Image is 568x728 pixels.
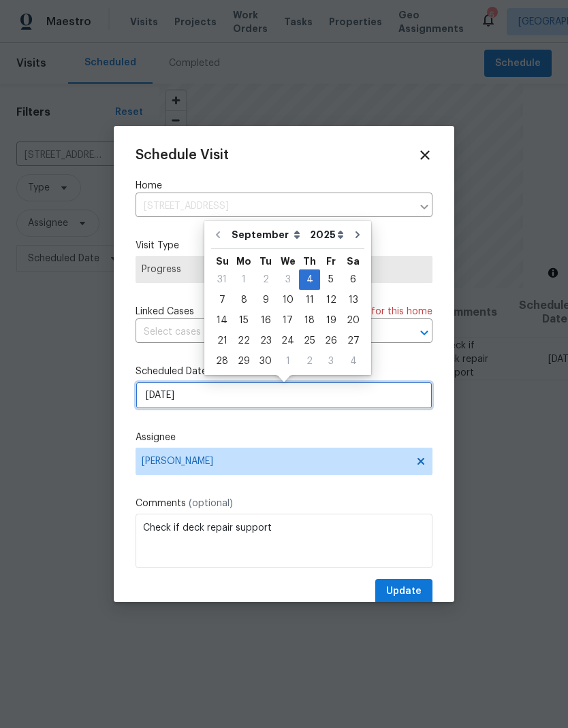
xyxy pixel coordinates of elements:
label: Comments [136,497,432,510]
div: 4 [342,352,364,371]
div: 2 [299,352,320,371]
div: 12 [320,291,342,310]
div: Wed Oct 01 2025 [277,351,299,371]
button: Go to previous month [208,221,228,248]
select: Month [228,225,306,245]
div: Thu Oct 02 2025 [299,351,320,371]
abbr: Monday [236,257,251,266]
div: 8 [233,291,255,310]
div: Fri Sep 12 2025 [320,290,342,310]
div: 26 [320,331,342,350]
div: Thu Sep 11 2025 [299,290,320,310]
div: Fri Sep 26 2025 [320,331,342,351]
input: M/D/YYYY [136,382,432,409]
div: 31 [211,270,233,289]
select: Year [306,225,347,245]
div: Mon Sep 22 2025 [233,331,255,351]
input: Enter in an address [136,196,412,217]
label: Home [136,179,432,193]
div: Wed Sep 10 2025 [277,290,299,310]
div: Wed Sep 03 2025 [277,269,299,290]
button: Update [375,579,432,604]
div: 27 [342,331,364,350]
div: 21 [211,331,233,350]
abbr: Friday [326,257,336,266]
div: Sat Oct 04 2025 [342,351,364,371]
div: Sun Sep 07 2025 [211,290,233,310]
abbr: Sunday [216,257,229,266]
div: Wed Sep 17 2025 [277,310,299,331]
span: Schedule Visit [136,148,229,162]
div: Sun Sep 14 2025 [211,310,233,331]
div: Mon Sep 01 2025 [233,269,255,290]
div: 25 [299,331,320,350]
div: Sat Sep 27 2025 [342,331,364,351]
span: Progress [142,263,426,276]
div: 28 [211,352,233,371]
button: Go to next month [347,221,368,248]
div: 10 [277,291,299,310]
textarea: Check if deck repair support [136,514,432,568]
span: (optional) [189,499,233,508]
input: Select cases [136,322,394,343]
div: 30 [255,352,277,371]
button: Open [415,323,434,342]
div: 17 [277,311,299,330]
div: Sun Sep 28 2025 [211,351,233,371]
div: 11 [299,291,320,310]
div: Thu Sep 25 2025 [299,331,320,351]
div: Tue Sep 23 2025 [255,331,277,351]
div: 1 [233,270,255,289]
div: Sun Aug 31 2025 [211,269,233,290]
label: Assignee [136,431,432,444]
div: Mon Sep 15 2025 [233,310,255,331]
abbr: Thursday [303,257,316,266]
span: [PERSON_NAME] [142,456,409,467]
div: 15 [233,311,255,330]
div: 20 [342,311,364,330]
div: 13 [342,291,364,310]
div: 29 [233,352,255,371]
div: Thu Sep 18 2025 [299,310,320,331]
abbr: Wednesday [281,257,296,266]
div: Tue Sep 30 2025 [255,351,277,371]
div: 23 [255,331,277,350]
div: Sat Sep 20 2025 [342,310,364,331]
div: Tue Sep 16 2025 [255,310,277,331]
abbr: Saturday [347,257,360,266]
div: Thu Sep 04 2025 [299,269,320,290]
div: 14 [211,311,233,330]
div: 1 [277,352,299,371]
label: Scheduled Date [136,365,432,378]
div: Fri Sep 05 2025 [320,269,342,290]
abbr: Tuesday [259,257,272,266]
div: Sat Sep 06 2025 [342,269,364,290]
div: Tue Sep 09 2025 [255,290,277,310]
div: Mon Sep 29 2025 [233,351,255,371]
div: 22 [233,331,255,350]
div: 4 [299,270,320,289]
div: Tue Sep 02 2025 [255,269,277,290]
label: Visit Type [136,239,432,252]
div: 19 [320,311,342,330]
div: 3 [320,352,342,371]
div: Sat Sep 13 2025 [342,290,364,310]
div: 7 [211,291,233,310]
span: Linked Cases [136,305,194,318]
div: Fri Sep 19 2025 [320,310,342,331]
div: 3 [277,270,299,289]
div: Sun Sep 21 2025 [211,331,233,351]
div: 18 [299,311,320,330]
div: Mon Sep 08 2025 [233,290,255,310]
div: Fri Oct 03 2025 [320,351,342,371]
div: 9 [255,291,277,310]
div: 6 [342,270,364,289]
div: 24 [277,331,299,350]
span: Update [386,583,422,600]
span: Close [417,148,432,163]
div: Wed Sep 24 2025 [277,331,299,351]
div: 2 [255,270,277,289]
div: 5 [320,270,342,289]
div: 16 [255,311,277,330]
